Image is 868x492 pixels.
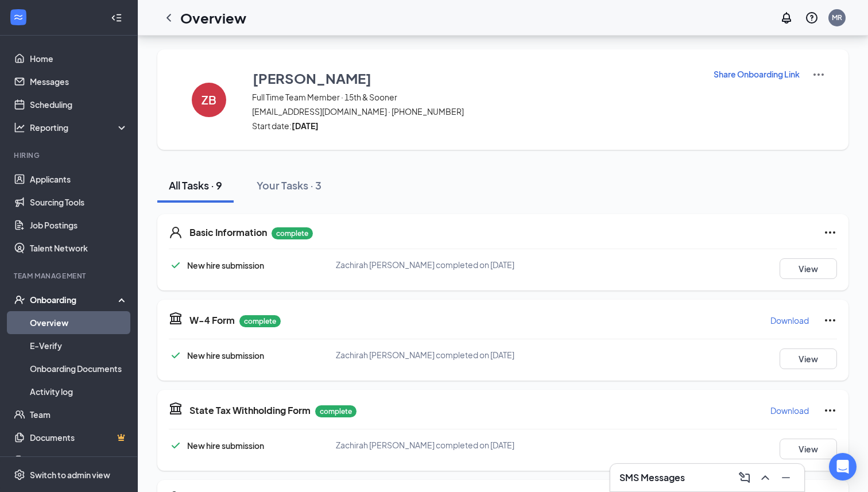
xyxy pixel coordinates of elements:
[315,405,356,417] p: complete
[14,122,25,133] svg: Analysis
[30,357,128,380] a: Onboarding Documents
[780,348,837,369] button: View
[336,440,514,450] span: Zachirah [PERSON_NAME] completed on [DATE]
[30,426,128,449] a: DocumentsCrown
[201,96,216,104] h4: ZB
[187,440,264,451] span: New hire submission
[14,469,25,481] svg: Settings
[619,471,685,484] h3: SMS Messages
[14,294,25,305] svg: UserCheck
[812,68,826,82] img: More Actions
[30,469,110,481] div: Switch to admin view
[169,401,183,415] svg: TaxGovernmentIcon
[758,471,772,485] svg: ChevronUp
[30,311,128,334] a: Overview
[169,439,183,452] svg: Checkmark
[829,453,857,481] div: Open Intercom Messenger
[823,404,837,417] svg: Ellipses
[336,259,514,270] span: Zachirah [PERSON_NAME] completed on [DATE]
[735,468,754,487] button: ComposeMessage
[189,226,267,239] h5: Basic Information
[162,11,176,25] svg: ChevronLeft
[180,68,238,131] button: ZB
[780,439,837,459] button: View
[253,68,371,88] h3: [PERSON_NAME]
[239,315,281,327] p: complete
[169,311,183,325] svg: TaxGovernmentIcon
[30,191,128,214] a: Sourcing Tools
[169,178,222,192] div: All Tasks · 9
[169,226,183,239] svg: User
[13,11,24,23] svg: WorkstreamLogo
[272,227,313,239] p: complete
[832,13,842,22] div: MR
[30,93,128,116] a: Scheduling
[779,471,793,485] svg: Minimize
[738,471,751,485] svg: ComposeMessage
[805,11,819,25] svg: QuestionInfo
[257,178,321,192] div: Your Tasks · 3
[252,106,699,117] span: [EMAIL_ADDRESS][DOMAIN_NAME] · [PHONE_NUMBER]
[252,120,699,131] span: Start date:
[14,271,126,281] div: Team Management
[30,294,118,305] div: Onboarding
[169,348,183,362] svg: Checkmark
[187,350,264,361] span: New hire submission
[180,8,246,28] h1: Overview
[780,11,793,25] svg: Notifications
[30,237,128,259] a: Talent Network
[252,68,699,88] button: [PERSON_NAME]
[30,70,128,93] a: Messages
[30,214,128,237] a: Job Postings
[169,258,183,272] svg: Checkmark
[292,121,319,131] strong: [DATE]
[189,404,311,417] h5: State Tax Withholding Form
[189,314,235,327] h5: W-4 Form
[30,380,128,403] a: Activity log
[14,150,126,160] div: Hiring
[770,405,809,416] p: Download
[252,91,699,103] span: Full Time Team Member · 15th & Sooner
[30,168,128,191] a: Applicants
[823,226,837,239] svg: Ellipses
[770,401,809,420] button: Download
[823,313,837,327] svg: Ellipses
[111,12,122,24] svg: Collapse
[770,311,809,330] button: Download
[770,315,809,326] p: Download
[30,449,128,472] a: SurveysCrown
[336,350,514,360] span: Zachirah [PERSON_NAME] completed on [DATE]
[714,68,800,80] p: Share Onboarding Link
[30,47,128,70] a: Home
[713,68,800,80] button: Share Onboarding Link
[30,403,128,426] a: Team
[30,122,129,133] div: Reporting
[780,258,837,279] button: View
[777,468,795,487] button: Minimize
[756,468,774,487] button: ChevronUp
[187,260,264,270] span: New hire submission
[30,334,128,357] a: E-Verify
